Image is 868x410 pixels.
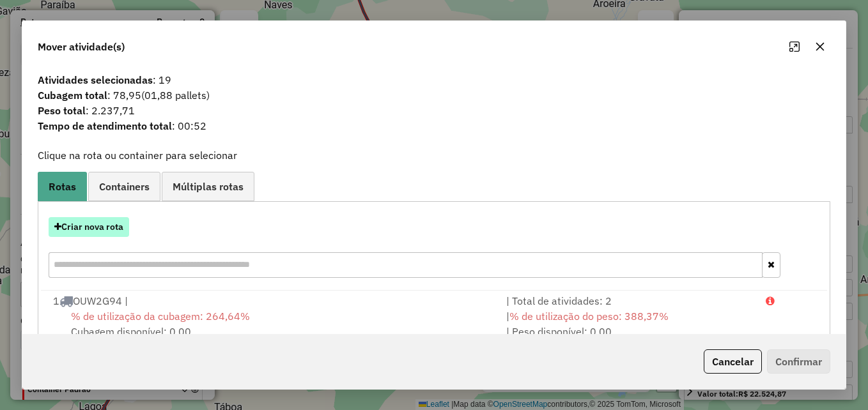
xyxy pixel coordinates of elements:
span: % de utilização do peso: 388,37% [509,310,669,323]
div: | | Peso disponível: 0,00 [499,308,757,339]
strong: Atividades selecionadas [38,73,153,86]
strong: Peso total [38,104,86,117]
span: : 00:52 [30,118,838,133]
span: : 78,95 [30,87,838,103]
span: Mover atividade(s) [38,39,125,54]
strong: Tempo de atendimento total [38,119,172,132]
div: 1 OUW2G94 | [45,293,499,308]
span: : 19 [30,72,838,87]
i: Porcentagens após mover as atividades: Cubagem: 295,97% Peso: 433,12% [766,296,775,306]
strong: Cubagem total [38,89,107,102]
button: Cancelar [704,349,762,374]
button: Maximize [784,36,805,57]
span: Múltiplas rotas [173,181,244,192]
span: : 2.237,71 [30,103,838,118]
label: Clique na rota ou container para selecionar [38,148,237,163]
span: Rotas [49,181,76,192]
div: Cubagem disponível: 0,00 [45,308,499,339]
div: | Total de atividades: 2 [499,293,757,308]
span: Containers [99,181,150,192]
button: Criar nova rota [49,217,129,237]
span: % de utilização da cubagem: 264,64% [71,310,250,323]
span: (01,88 pallets) [141,89,210,102]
